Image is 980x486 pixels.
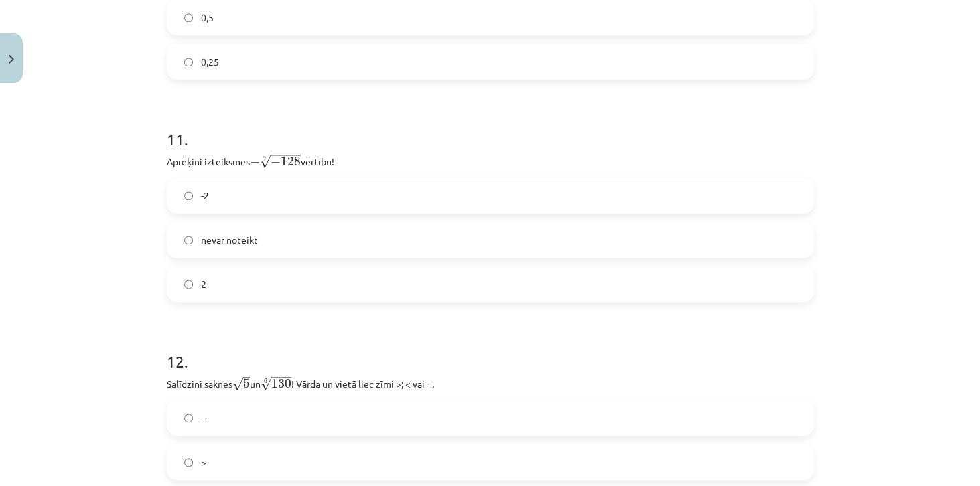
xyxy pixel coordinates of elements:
[9,55,14,64] img: icon-close-lesson-0947bae3869378f0d4975bcd49f059093ad1ed9edebbc8119c70593378902aed.svg
[201,233,258,247] span: nevar noteikt
[184,58,193,66] input: 0,25
[201,11,214,25] span: 0,5
[201,411,206,425] span: =
[184,414,193,422] input: =
[260,155,271,169] span: √
[243,379,250,388] span: 5
[232,377,243,391] span: √
[184,458,193,467] input: >
[201,55,219,69] span: 0,25
[201,455,206,469] span: >
[271,157,281,167] span: −
[201,277,206,291] span: 2
[167,329,814,370] h1: 12 .
[167,152,814,169] p: Aprēķini izteiksmes vērtību!
[271,379,291,388] span: 130
[184,280,193,289] input: 2
[167,374,814,392] p: Salīdzini saknes un ! Vārda un vietā liec zīmi >; < vai =.
[261,377,271,391] span: √
[184,13,193,22] input: 0,5
[250,157,260,167] span: −
[281,157,301,166] span: 128
[184,236,193,244] input: nevar noteikt
[167,106,814,148] h1: 11 .
[184,191,193,200] input: -2
[201,189,209,203] span: -2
